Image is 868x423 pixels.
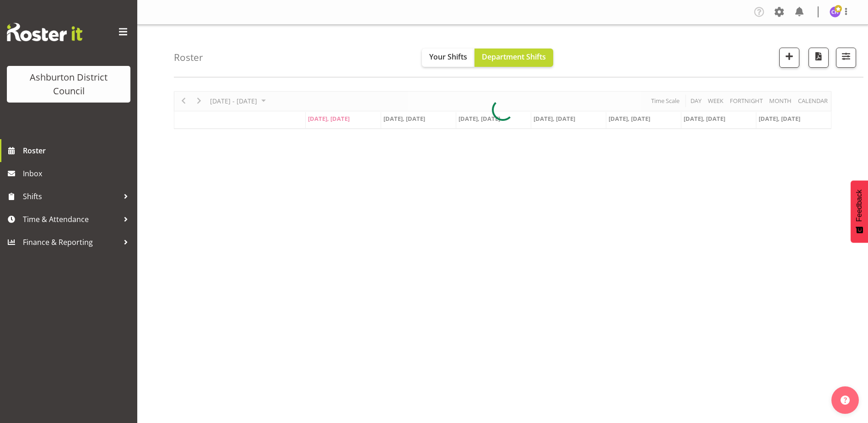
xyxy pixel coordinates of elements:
button: Your Shifts [422,49,474,67]
span: Department Shifts [482,52,546,62]
img: chalotter-hydes5348.jpg [830,6,841,17]
button: Filter Shifts [836,48,856,68]
h4: Roster [174,52,203,63]
button: Department Shifts [474,49,553,67]
span: Shifts [23,190,119,203]
button: Download a PDF of the roster according to the set date range. [809,48,829,68]
span: Inbox [23,167,133,180]
button: Feedback - Show survey [851,180,868,243]
span: Finance & Reporting [23,235,119,249]
span: Roster [23,144,133,157]
span: Time & Attendance [23,212,119,226]
span: Feedback [855,190,863,222]
button: Add a new shift [779,48,799,68]
img: Rosterit website logo [7,23,82,41]
div: Ashburton District Council [16,70,121,98]
img: help-xxl-2.png [841,396,850,405]
span: Your Shifts [429,52,467,62]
